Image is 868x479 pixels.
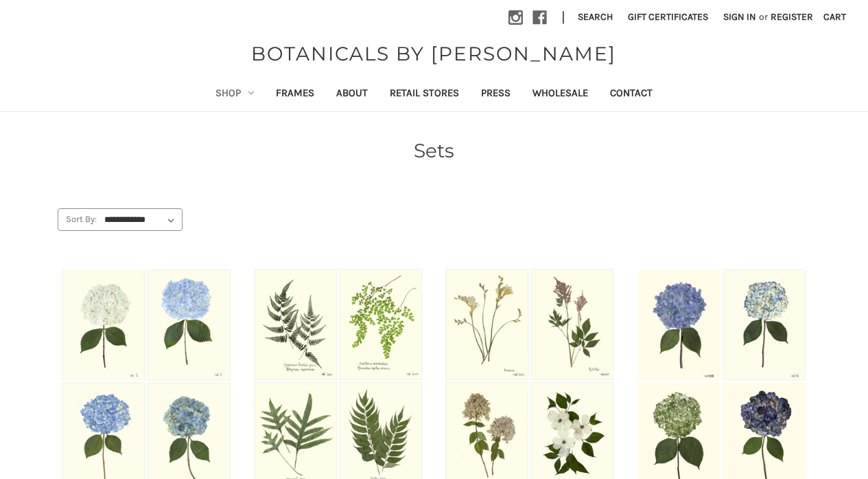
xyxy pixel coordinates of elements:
span: or [758,10,769,24]
li: | [556,7,570,29]
h1: Sets [58,136,810,165]
a: About [325,78,379,111]
a: Wholesale [521,78,599,111]
label: Sort By: [58,209,97,230]
a: BOTANICALS BY [PERSON_NAME] [244,39,623,68]
span: Cart [823,11,846,23]
a: Shop [204,78,265,111]
a: Retail Stores [379,78,470,111]
a: Contact [599,78,664,111]
a: Frames [265,78,325,111]
a: Press [470,78,521,111]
